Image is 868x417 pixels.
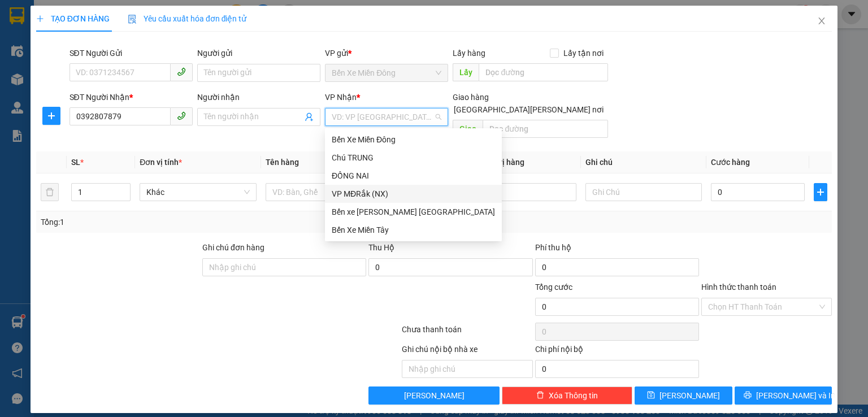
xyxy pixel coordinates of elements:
span: VP Nhận [325,93,357,102]
input: Ghi Chú [585,183,702,201]
span: Đơn vị tính [140,158,182,167]
span: Lấy hàng [453,49,485,58]
span: plus [814,188,827,197]
div: Bến Xe Miền Tây [325,221,502,239]
input: 0 [483,183,576,201]
div: Bến xe [PERSON_NAME] [GEOGRAPHIC_DATA] [332,206,495,218]
div: Chưa thanh toán [401,323,533,343]
span: plus [36,15,44,23]
button: Close [806,6,837,37]
div: SĐT Người Nhận [70,91,193,103]
div: Tổng: 1 [41,216,336,228]
span: Tên hàng [266,158,299,167]
div: Bến Xe Miền Đông [10,10,100,37]
span: CC : [106,76,122,88]
div: [PERSON_NAME] [108,37,199,50]
span: Xóa Thông tin [549,389,598,402]
button: [PERSON_NAME] [368,386,499,405]
span: Thu Hộ [368,243,394,252]
span: [PERSON_NAME] [404,389,465,402]
span: delete [536,391,544,400]
img: icon [128,15,137,24]
div: VP MĐRắk (NX) [332,188,495,200]
input: Ghi chú đơn hàng [202,258,366,276]
span: Tổng cước [535,283,572,292]
button: plus [42,107,60,125]
div: Chú TRUNG [332,151,495,164]
span: Nhận: [108,11,135,23]
th: Ghi chú [581,151,706,173]
span: close [817,16,826,25]
div: Bến Xe Miền Tây [332,224,495,236]
div: Ghi chú nội bộ nhà xe [402,343,532,360]
input: Dọc đường [479,63,608,81]
label: Ghi chú đơn hàng [202,243,264,252]
span: Bến Xe Miền Đông [332,64,441,81]
span: printer [744,391,752,400]
span: save [647,391,655,400]
span: TẠO ĐƠN HÀNG [36,14,110,23]
span: Giá trị hàng [483,158,524,167]
div: Bến xe trung tâm Đà Nẵng [325,203,502,221]
button: delete [41,183,59,201]
div: 50.000 [106,73,200,89]
div: VP MĐRắk (NX) [325,185,502,203]
button: printer[PERSON_NAME] và In [735,386,832,405]
span: Cước hàng [711,158,750,167]
input: VD: Bàn, Ghế [266,183,382,201]
span: Lấy tận nơi [559,47,608,59]
div: Người nhận [197,91,320,103]
div: Phí thu hộ [535,241,699,258]
span: plus [43,111,60,120]
span: Khác [146,184,249,201]
div: Bến Xe Miền Đông [325,131,502,149]
span: phone [177,67,186,76]
div: VP gửi [325,47,448,59]
span: Giao [453,120,483,138]
button: deleteXóa Thông tin [502,386,632,405]
span: [GEOGRAPHIC_DATA][PERSON_NAME] nơi [449,103,608,116]
input: Nhập ghi chú [402,360,532,378]
span: Yêu cầu xuất hóa đơn điện tử [128,14,247,23]
span: SL [71,158,80,167]
input: Dọc đường [483,120,608,138]
div: Chú TRUNG [325,149,502,167]
span: [PERSON_NAME] và In [756,389,835,402]
span: Giao hàng [453,93,489,102]
div: ĐỒNG NAI [332,170,495,182]
div: SĐT Người Gửi [70,47,193,59]
div: 0905448883 [108,50,199,66]
div: VP MĐRắk (NX) [108,10,199,37]
div: Chi phí nội bộ [535,343,699,360]
div: ĐỒNG NAI [325,167,502,185]
span: phone [177,111,186,120]
span: Lấy [453,63,479,81]
div: Người gửi [197,47,320,59]
button: plus [814,183,827,201]
label: Hình thức thanh toán [701,283,776,292]
div: Bến Xe Miền Đông [332,133,495,146]
span: [PERSON_NAME] [659,389,720,402]
span: user-add [305,112,314,121]
span: Gửi: [10,11,27,23]
button: save[PERSON_NAME] [635,386,732,405]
